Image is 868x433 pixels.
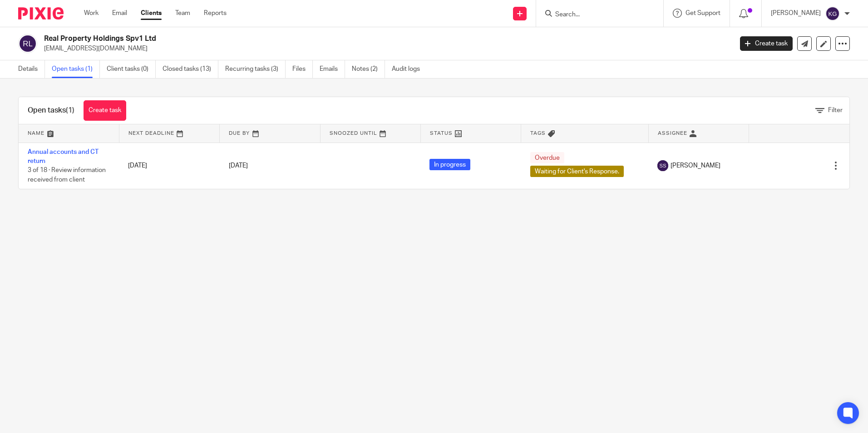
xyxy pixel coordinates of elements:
span: Waiting for Client's Response. [530,166,624,177]
span: 3 of 18 · Review information received from client [28,167,106,183]
span: (1) [66,107,74,114]
a: Files [292,60,313,78]
a: Reports [204,9,227,18]
span: [DATE] [229,162,248,169]
span: Status [430,131,453,136]
a: Emails [320,60,345,78]
a: Audit logs [392,60,427,78]
a: Create task [740,36,793,51]
a: Client tasks (0) [107,60,156,78]
img: Pixie [18,7,64,20]
span: Tags [530,131,546,136]
a: Open tasks (1) [52,60,100,78]
img: svg%3E [825,6,840,21]
a: Team [175,9,190,18]
span: Filter [828,107,843,113]
p: [EMAIL_ADDRESS][DOMAIN_NAME] [44,44,726,53]
a: Notes (2) [352,60,385,78]
a: Clients [141,9,162,18]
img: svg%3E [18,34,37,53]
a: Details [18,60,45,78]
a: Create task [84,100,126,121]
input: Search [554,11,636,19]
img: svg%3E [657,160,668,171]
a: Annual accounts and CT return [28,149,99,164]
h2: Real Property Holdings Spv1 Ltd [44,34,590,44]
a: Closed tasks (13) [163,60,218,78]
a: Work [84,9,99,18]
a: Recurring tasks (3) [225,60,286,78]
td: [DATE] [119,143,219,189]
span: Snoozed Until [330,131,377,136]
p: [PERSON_NAME] [771,9,821,18]
span: In progress [429,159,470,170]
h1: Open tasks [28,106,74,115]
span: Get Support [686,10,720,16]
a: Email [112,9,127,18]
span: Overdue [530,152,564,163]
span: [PERSON_NAME] [671,161,720,170]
